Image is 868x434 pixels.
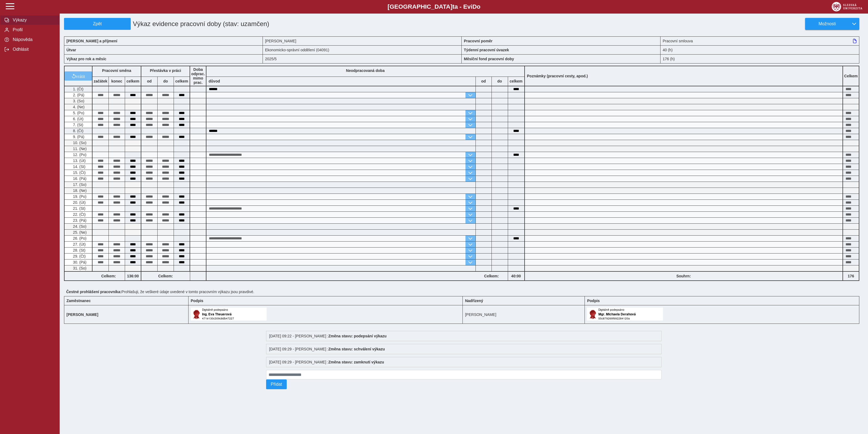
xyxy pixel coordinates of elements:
b: Změna stavu: podepsání výkazu [328,334,387,338]
span: 11. (Ne) [72,147,87,151]
div: 40 (h) [660,45,859,54]
b: Zaměstnanec [66,299,91,303]
b: začátek [92,79,108,83]
b: Celkem: [476,274,508,278]
span: 26. (Po) [72,236,87,240]
b: 40:00 [508,274,524,278]
span: 6. (Út) [72,117,84,121]
button: Přidat [266,379,287,389]
span: 3. (So) [72,99,84,103]
button: Zpět [64,18,131,30]
b: Přestávka v práci [150,68,181,73]
span: D [472,3,477,10]
b: Změna stavu: schválení výkazu [328,347,385,351]
span: 25. (Ne) [72,230,87,235]
b: Týdenní pracovní úvazek [464,48,509,52]
span: 30. (Pá) [72,260,87,264]
span: vrátit [76,74,85,78]
b: [PERSON_NAME] a příjmení [66,39,117,43]
b: důvod [209,79,220,83]
span: 13. (Út) [72,159,86,163]
div: [DATE] 09:29 - [PERSON_NAME] : [266,357,662,367]
b: Pracovní poměr [464,39,493,43]
b: Měsíční fond pracovní doby [464,57,514,61]
span: 1. (Čt) [72,87,84,91]
span: 9. (Pá) [72,135,84,139]
b: Doba odprac. mimo prac. [191,67,205,85]
span: 4. (Ne) [72,105,85,109]
span: 24. (So) [72,224,87,229]
span: Nápověda [11,37,55,42]
b: celkem [125,79,141,83]
b: 176 [843,274,859,278]
span: Zpět [66,21,128,26]
span: Přidat [271,382,282,387]
span: 17. (So) [72,182,87,187]
b: [GEOGRAPHIC_DATA] a - Evi [16,3,852,10]
b: Útvar [66,48,76,52]
div: Pracovní smlouva [660,36,859,45]
span: 2. (Pá) [72,93,84,97]
b: do [492,79,508,83]
span: Odhlásit [11,47,55,52]
b: Změna stavu: zamknutí výkazu [328,360,384,364]
div: [PERSON_NAME] [263,36,462,45]
span: 19. (Po) [72,194,87,199]
span: 14. (St) [72,164,85,169]
span: 10. (So) [72,141,87,145]
b: do [158,79,174,83]
b: Podpis [191,299,203,303]
span: Profil [11,27,55,32]
span: 12. (Po) [72,153,87,157]
b: Pracovní směna [102,68,131,73]
span: 28. (St) [72,248,85,252]
div: Ekonomicko-správní oddělení (04091) [263,45,462,54]
b: Celkem [844,74,858,78]
button: Možnosti [805,18,849,30]
button: vrátit [65,71,92,81]
span: 15. (Čt) [72,170,86,175]
b: Čestné prohlášení pracovníka: [66,290,122,294]
span: Možnosti [810,21,845,26]
b: Souhrn: [676,274,691,278]
span: 21. (St) [72,206,85,211]
span: 7. (St) [72,123,83,127]
td: [PERSON_NAME] [463,305,585,324]
b: 136:00 [125,274,141,278]
b: od [141,79,157,83]
b: Výkaz pro rok a měsíc [66,57,106,61]
b: od [476,79,492,83]
img: Digitálně podepsáno uživatelem [587,308,663,321]
b: Poznámky (pracovní cesty, apod.) [525,74,590,78]
img: Digitálně podepsáno uživatelem [191,308,267,321]
div: [DATE] 09:29 - [PERSON_NAME] : [266,344,662,354]
b: Neodpracovaná doba [346,68,385,73]
span: 29. (Čt) [72,254,86,258]
b: celkem [508,79,524,83]
div: 176 (h) [660,54,859,64]
span: Výkazy [11,18,55,23]
div: 2025/5 [263,54,462,64]
b: [PERSON_NAME] [66,312,98,317]
b: Nadřízený [465,299,483,303]
span: t [452,3,454,10]
b: Podpis [587,299,600,303]
img: logo_web_su.png [832,2,862,11]
div: [DATE] 09:22 - [PERSON_NAME] : [266,331,662,341]
span: 16. (Pá) [72,176,87,181]
h1: Výkaz evidence pracovní doby (stav: uzamčen) [131,18,397,30]
span: 23. (Pá) [72,218,87,223]
span: 27. (Út) [72,242,86,246]
b: Celkem: [141,274,190,278]
span: 5. (Po) [72,111,84,115]
div: Prohlašuji, že veškeré údaje uvedené v tomto pracovním výkazu jsou pravdivé. [64,287,864,296]
span: 31. (So) [72,266,87,270]
span: 22. (Čt) [72,212,86,217]
span: 20. (Út) [72,200,86,205]
b: Celkem: [92,274,125,278]
span: 18. (Ne) [72,188,87,193]
b: konec [109,79,125,83]
span: o [477,3,481,10]
b: celkem [174,79,190,83]
span: 8. (Čt) [72,129,84,133]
